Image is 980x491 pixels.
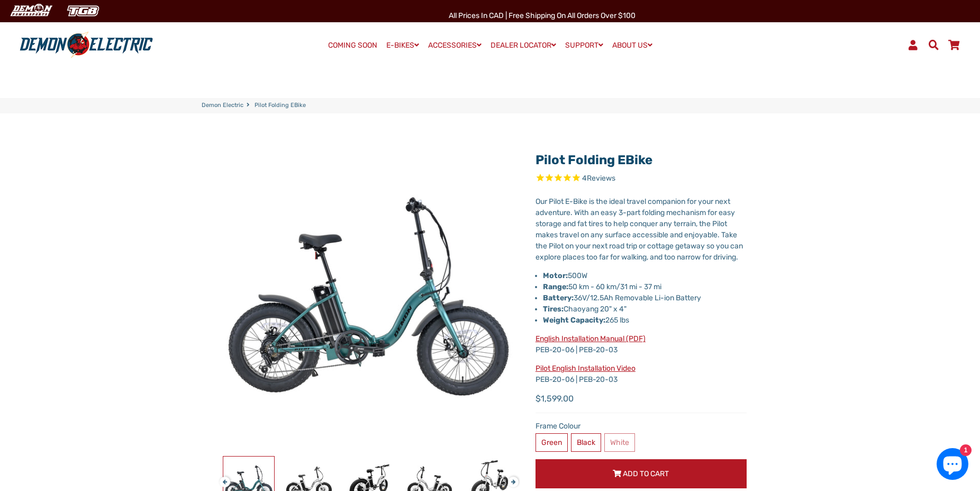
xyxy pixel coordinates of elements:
[449,11,636,20] span: All Prices in CAD | Free shipping on all orders over $100
[543,282,568,291] strong: Range:
[202,101,243,110] a: Demon Electric
[543,316,605,325] strong: Weight Capacity:
[536,153,652,167] a: Pilot Folding eBike
[255,101,306,110] span: Pilot Folding eBike
[571,433,601,452] label: Black
[536,392,574,405] span: $1,599.00
[587,174,615,183] span: Reviews
[623,469,669,478] span: Add to Cart
[543,305,564,314] strong: Tires:
[543,271,568,280] strong: Motor:
[220,471,226,484] button: Previous
[561,38,607,53] a: SUPPORT
[543,315,747,326] p: 265 lbs
[536,196,747,263] p: Our Pilot E-Bike is the ideal travel companion for your next adventure. With an easy 3-part foldi...
[383,38,423,53] a: E-BIKES
[487,38,560,53] a: DEALER LOCATOR
[543,282,661,291] span: 50 km - 60 km/31 mi - 37 mi
[536,433,568,452] label: Green
[536,363,747,385] p: PEB-20-06 | PEB-20-03
[536,334,646,343] a: English Installation Manual (PDF)
[508,471,514,484] button: Next
[543,305,627,314] span: Chaoyang 20" x 4"
[536,421,747,432] label: Frame Colour
[604,433,635,452] label: White
[536,459,747,488] button: Add to Cart
[16,31,157,59] img: Demon Electric logo
[324,38,381,53] a: COMING SOON
[933,448,972,483] inbox-online-store-chat: Shopify online store chat
[568,271,587,280] span: 500W
[536,173,747,185] span: Rated 5.0 out of 5 stars 4 reviews
[61,2,105,20] img: TGB Canada
[543,293,701,302] span: 36V/12.5Ah Removable Li-ion Battery
[5,2,56,20] img: Demon Electric
[424,38,485,53] a: ACCESSORIES
[536,364,636,373] a: Pilot English Installation Video
[582,174,615,183] span: 4 reviews
[536,333,747,355] p: PEB-20-06 | PEB-20-03
[609,38,656,53] a: ABOUT US
[543,293,574,302] strong: Battery:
